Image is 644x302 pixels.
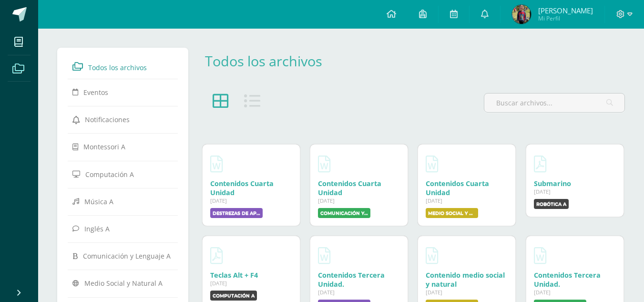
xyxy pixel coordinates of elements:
[426,289,508,296] div: [DATE]
[534,199,569,209] label: Robótica A
[318,289,400,296] div: [DATE]
[426,179,489,197] a: Contenidos Cuarta Unidad
[426,244,438,267] a: Descargar Contenido medio social y natural.docx
[534,289,616,296] div: [DATE]
[210,179,274,197] a: Contenidos Cuarta Unidad
[318,179,400,197] div: Descargar Contenidos Cuarta Unidad.docx
[426,152,438,175] a: Descargar Contenidos Cuarta Unidad.docx
[426,179,508,197] div: Descargar Contenidos Cuarta Unidad.docx
[83,88,108,97] span: Eventos
[210,271,292,280] div: Descargar Teclas Alt + F4.pdf
[210,152,223,175] a: Descargar Contenidos Cuarta Unidad.docx
[210,208,263,218] label: Destrezas de aprendizaje A
[84,224,110,233] span: Inglés A
[205,52,322,70] a: Todos los archivos
[426,197,508,204] div: [DATE]
[72,58,173,75] a: Todos los archivos
[72,220,173,237] a: Inglés A
[210,179,292,197] div: Descargar Contenidos Cuarta Unidad.docx
[72,166,173,183] a: Computación A
[205,52,337,70] div: Todos los archivos
[85,115,130,124] span: Notificaciones
[534,271,616,289] div: Descargar Contenidos Tercera Unidad..docx
[84,279,163,288] span: Medio Social y Natural A
[484,94,624,112] input: Buscar archivos...
[88,63,147,72] span: Todos los archivos
[210,244,223,267] a: Descargar Teclas Alt + F4.pdf
[318,208,370,218] label: Comunicación y Lenguaje A
[534,188,616,195] div: [DATE]
[84,197,113,206] span: Música A
[512,5,531,24] img: 54661874512d3b352df62aa2c84c13fc.png
[538,6,593,15] span: [PERSON_NAME]
[534,179,571,188] a: Submarino
[85,169,134,178] span: Computación A
[72,138,173,155] a: Montessori A
[534,179,616,188] div: Descargar Submarino.pdf
[534,244,546,267] a: Descargar Contenidos Tercera Unidad..docx
[538,14,593,22] span: Mi Perfil
[318,271,400,289] div: Descargar Contenidos Tercera Unidad..docx
[72,247,173,264] a: Comunicación y Lenguaje A
[318,244,330,267] a: Descargar Contenidos Tercera Unidad..docx
[210,197,292,204] div: [DATE]
[83,142,125,151] span: Montessori A
[318,179,381,197] a: Contenidos Cuarta Unidad
[426,208,478,218] label: Medio Social y Natural A
[72,111,173,128] a: Notificaciones
[210,271,258,280] a: Teclas Alt + F4
[318,197,400,204] div: [DATE]
[210,280,292,287] div: [DATE]
[426,271,508,289] div: Descargar Contenido medio social y natural.docx
[83,251,171,260] span: Comunicación y Lenguaje A
[210,291,257,301] label: Computación A
[318,152,330,175] a: Descargar Contenidos Cuarta Unidad.docx
[318,271,385,289] a: Contenidos Tercera Unidad.
[72,193,173,210] a: Música A
[534,152,546,175] a: Descargar Submarino.pdf
[72,274,173,292] a: Medio Social y Natural A
[426,271,505,289] a: Contenido medio social y natural
[72,83,173,101] a: Eventos
[534,271,601,289] a: Contenidos Tercera Unidad.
